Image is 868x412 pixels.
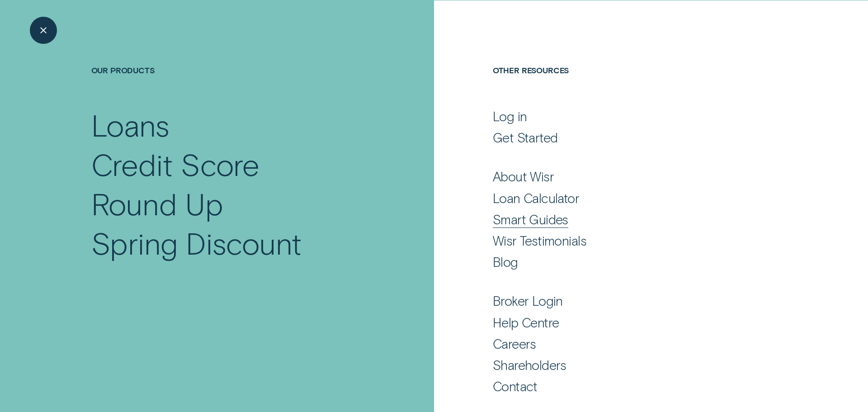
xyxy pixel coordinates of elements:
a: Shareholders [493,357,776,373]
a: Round Up [91,184,371,223]
div: Loan Calculator [493,190,579,206]
div: Help Centre [493,314,559,331]
h4: Other Resources [493,65,776,106]
div: Get Started [493,129,558,146]
div: Shareholders [493,357,566,373]
a: Wisr Testimonials [493,232,776,249]
div: Careers [493,336,536,352]
a: Credit Score [91,145,371,184]
a: Get Started [493,129,776,146]
h4: Our Products [91,65,371,106]
div: Broker Login [493,293,563,309]
a: Help Centre [493,314,776,331]
a: Contact [493,378,776,394]
div: Smart Guides [493,211,568,227]
div: Loans [91,105,170,145]
a: About Wisr [493,168,776,185]
div: Log in [493,108,527,124]
a: Blog [493,254,776,270]
div: About Wisr [493,168,554,185]
a: Loans [91,105,371,145]
a: Careers [493,336,776,352]
div: Wisr Testimonials [493,232,586,249]
div: Spring Discount [91,223,302,263]
a: Smart Guides [493,211,776,227]
div: Round Up [91,184,223,223]
a: Broker Login [493,293,776,309]
div: Credit Score [91,145,260,184]
div: Blog [493,254,518,270]
button: Close Menu [30,17,57,44]
a: Log in [493,108,776,124]
div: Contact [493,378,538,394]
a: Loan Calculator [493,190,776,206]
a: Spring Discount [91,223,371,263]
